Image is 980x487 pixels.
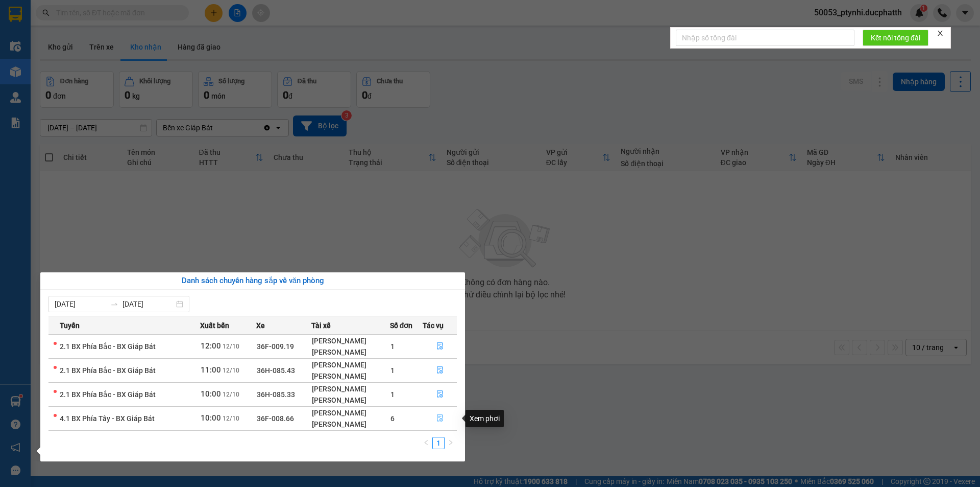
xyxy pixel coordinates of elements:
span: 2.1 BX Phía Bắc - BX Giáp Bát [60,342,156,351]
div: [PERSON_NAME] [312,359,389,370]
span: to [110,300,118,308]
span: 36F-009.19 [257,342,294,351]
span: 2.1 BX Phía Bắc - BX Giáp Bát [60,390,156,399]
button: left [420,437,432,449]
div: [PERSON_NAME] [312,407,389,419]
button: file-done [423,362,457,379]
span: 11:00 [201,365,221,375]
button: Kết nối tổng đài [863,30,928,46]
span: 10:00 [201,413,221,423]
span: 2.1 BX Phía Bắc - BX Giáp Bát [60,366,156,375]
li: 1 [432,437,445,449]
div: [PERSON_NAME] [312,395,389,406]
span: 10:00 [201,389,221,399]
span: Kết nối tổng đài [871,32,920,43]
div: [PERSON_NAME] [312,370,389,382]
span: file-done [436,366,444,375]
a: 1 [433,437,444,449]
span: file-done [436,342,444,351]
span: Số đơn [390,320,413,331]
span: 36F-008.66 [257,414,294,423]
input: Nhập số tổng đài [676,30,854,46]
span: 1 [390,366,395,375]
li: Previous Page [420,437,432,449]
span: 1 [390,390,395,399]
span: 4.1 BX Phía Tây - BX Giáp Bát [60,414,155,423]
span: close [937,30,944,37]
button: file-done [423,386,457,403]
span: 12/10 [223,367,239,374]
input: Đến ngày [122,298,174,310]
span: 12/10 [223,343,239,350]
span: right [448,439,454,446]
span: Xe [256,320,265,331]
div: [PERSON_NAME] [312,383,389,395]
button: right [445,437,457,449]
span: 6 [390,414,395,423]
span: left [423,439,429,446]
span: Xuất bến [200,320,229,331]
button: file-done [423,338,457,355]
span: 1 [390,342,395,351]
div: [PERSON_NAME] [312,346,389,358]
span: 12/10 [223,415,239,422]
div: Danh sách chuyến hàng sắp về văn phòng [48,275,457,287]
input: Từ ngày [55,298,106,310]
span: 12:00 [201,341,221,351]
span: 12/10 [223,391,239,398]
div: Xem phơi [465,410,504,427]
span: Tài xế [311,320,331,331]
span: 36H-085.43 [257,366,295,375]
span: swap-right [110,300,118,308]
span: 36H-085.33 [257,390,295,399]
li: Next Page [445,437,457,449]
span: file-done [436,390,444,399]
span: Tuyến [60,320,80,331]
span: Tác vụ [423,320,444,331]
button: file-done [423,410,457,427]
div: [PERSON_NAME] [312,335,389,346]
span: file-done [436,414,444,423]
div: [PERSON_NAME] [312,419,389,430]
